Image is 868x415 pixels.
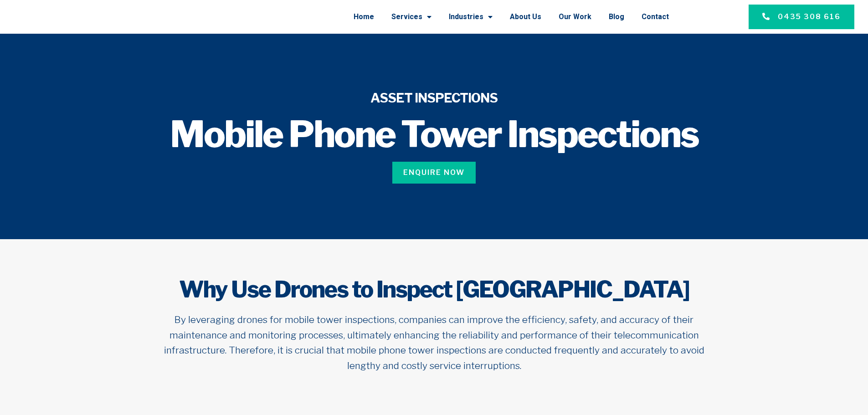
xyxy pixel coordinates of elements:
a: Blog [609,5,624,29]
nav: Menu [148,5,669,29]
h4: ASSET INSPECTIONS [162,89,707,107]
a: Home [354,5,374,29]
a: Our Work [559,5,591,29]
span: 0435 308 616 [778,11,841,22]
a: 0435 308 616 [749,5,854,29]
a: Enquire Now [392,162,476,184]
a: Contact [642,5,669,29]
h1: Mobile Phone Tower Inspections [162,116,707,153]
img: Final-Logo copy [27,7,122,27]
h2: Why Use Drones to Inspect [GEOGRAPHIC_DATA] [147,276,721,303]
span: Enquire Now [403,167,465,178]
a: Services [391,5,431,29]
a: Industries [449,5,493,29]
p: By leveraging drones for mobile tower inspections, companies can improve the efficiency, safety, ... [147,312,721,373]
a: About Us [510,5,541,29]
